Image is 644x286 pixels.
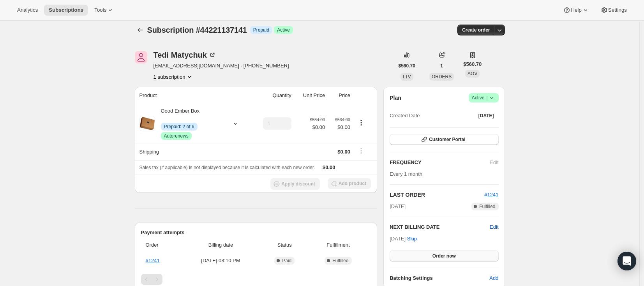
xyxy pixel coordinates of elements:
[330,124,350,131] span: $0.00
[310,124,325,131] span: $0.00
[139,116,155,131] img: product img
[394,60,420,71] button: $560.70
[429,136,465,143] span: Customer Portal
[436,60,448,71] button: 1
[463,60,482,68] span: $560.70
[277,27,290,33] span: Active
[399,63,415,69] span: $560.70
[294,87,327,104] th: Unit Price
[264,241,305,249] span: Status
[571,7,581,13] span: Help
[486,95,487,101] span: |
[335,117,350,122] small: $534.00
[432,253,456,259] span: Order now
[155,107,225,140] div: Good Ember Box
[596,5,632,16] button: Settings
[390,171,422,177] span: Every 1 month
[440,63,443,69] span: 1
[479,203,495,210] span: Fulfilled
[407,235,417,243] span: Skip
[390,251,498,261] button: Order now
[252,87,293,104] th: Quantity
[154,73,193,81] button: Product actions
[135,143,252,160] th: Shipping
[390,191,484,199] h2: LAST ORDER
[468,71,477,76] span: AOV
[253,27,269,33] span: Prepaid
[432,74,452,79] span: ORDERS
[139,165,315,170] span: Sales tax (if applicable) is not displayed because it is calculated with each new order.
[390,236,417,242] span: [DATE] ·
[94,7,106,13] span: Tools
[390,203,406,210] span: [DATE]
[154,51,216,59] div: Tedi Matychuk
[484,192,498,198] a: #1241
[390,223,490,231] h2: NEXT BILLING DATE
[484,191,498,199] button: #1241
[90,5,119,16] button: Tools
[472,94,496,102] span: Active
[390,94,401,102] h2: Plan
[403,74,411,79] span: LTV
[135,25,146,35] button: Subscriptions
[390,274,489,282] h6: Batching Settings
[355,118,367,127] button: Product actions
[332,258,348,264] span: Fulfilled
[44,5,88,16] button: Subscriptions
[154,62,289,70] span: [EMAIL_ADDRESS][DOMAIN_NAME] · [PHONE_NUMBER]
[164,133,189,139] span: Autorenews
[146,258,160,263] a: #1241
[141,229,371,237] h2: Payment attempts
[135,51,147,64] span: Tedi Matychuk
[457,25,494,35] button: Create order
[12,5,42,16] button: Analytics
[390,134,498,145] button: Customer Portal
[141,237,180,254] th: Order
[141,274,371,285] nav: Pagination
[478,113,494,119] span: [DATE]
[164,124,194,130] span: Prepaid: 2 of 6
[390,112,420,120] span: Created Date
[327,87,353,104] th: Price
[462,27,490,33] span: Create order
[474,110,499,121] button: [DATE]
[402,233,422,245] button: Skip
[490,223,498,231] button: Edit
[282,258,291,264] span: Paid
[323,164,335,170] span: $0.00
[618,252,636,270] div: Open Intercom Messenger
[390,159,490,166] h2: FREQUENCY
[485,272,503,284] button: Add
[17,7,38,13] span: Analytics
[49,7,83,13] span: Subscriptions
[489,274,498,282] span: Add
[182,241,259,249] span: Billing date
[355,147,367,155] button: Shipping actions
[135,87,252,104] th: Product
[337,149,350,155] span: $0.00
[182,257,259,265] span: [DATE] · 03:10 PM
[608,7,627,13] span: Settings
[147,26,247,34] span: Subscription #44221137141
[558,5,594,16] button: Help
[310,117,325,122] small: $534.00
[310,241,366,249] span: Fulfillment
